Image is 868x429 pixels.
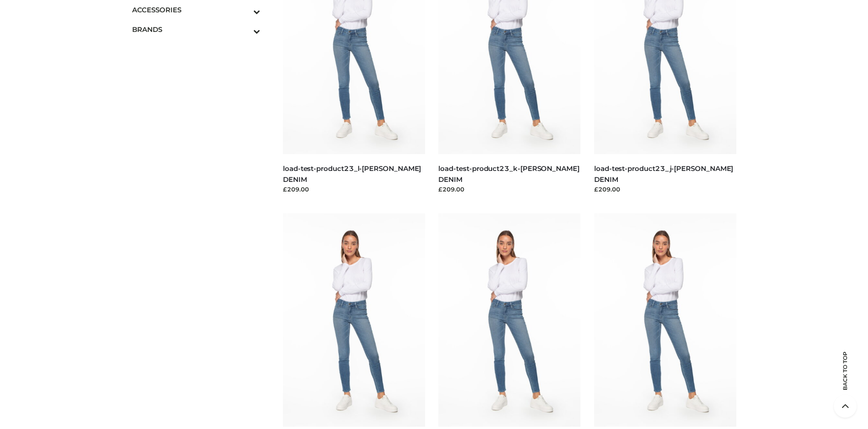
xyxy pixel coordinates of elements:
a: BRANDSToggle Submenu [132,20,261,39]
div: £209.00 [438,185,580,194]
span: Back to top [834,367,857,390]
a: load-test-product23_l-[PERSON_NAME] DENIM [283,164,421,183]
div: £209.00 [283,185,425,194]
button: Toggle Submenu [228,20,260,39]
a: load-test-product23_j-[PERSON_NAME] DENIM [594,164,733,183]
span: ACCESSORIES [132,5,261,15]
div: £209.00 [594,185,736,194]
a: load-test-product23_k-[PERSON_NAME] DENIM [438,164,579,183]
span: BRANDS [132,24,261,35]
